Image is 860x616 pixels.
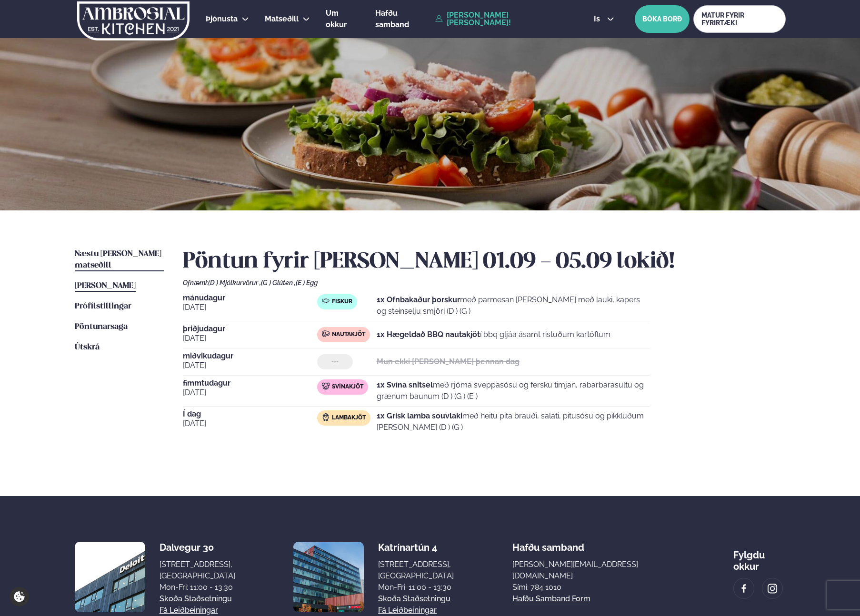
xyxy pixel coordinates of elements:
[75,323,128,331] span: Pöntunarsaga
[377,330,480,339] strong: 1x Hægeldað BBQ nautakjöt
[206,13,238,25] a: Þjónusta
[77,1,190,40] img: logo
[378,542,454,553] div: Katrínartún 4
[183,410,317,418] span: Í dag
[375,9,409,29] span: Hafðu samband
[332,331,365,338] span: Nautakjöt
[377,411,462,420] strong: 1x Grísk lamba souvlaki
[332,383,363,391] span: Svínakjöt
[378,605,437,616] a: Fá leiðbeiningar
[377,329,610,340] p: í bbq gljáa ásamt ristuðum kartöflum
[75,250,161,269] span: Næstu [PERSON_NAME] matseðill
[733,542,785,572] div: Fylgdu okkur
[375,8,430,30] a: Hafðu samband
[512,593,590,605] a: Hafðu samband form
[594,15,603,23] span: is
[377,410,650,433] p: með heitu pita brauði, salati, pitusósu og pikkluðum [PERSON_NAME] (D ) (G )
[183,294,317,302] span: mánudagur
[739,583,749,594] img: image alt
[265,14,299,23] span: Matseðill
[326,8,360,30] a: Um okkur
[75,542,145,612] img: image alt
[261,279,296,287] span: (G ) Glúten ,
[762,578,782,598] a: image alt
[635,5,690,33] button: BÓKA BORÐ
[734,578,754,598] a: image alt
[322,382,330,390] img: pork.svg
[332,414,366,422] span: Lambakjöt
[512,534,584,553] span: Hafðu samband
[183,333,317,344] span: [DATE]
[75,343,100,351] span: Útskrá
[322,297,330,305] img: fish.svg
[693,5,785,33] a: MATUR FYRIR FYRIRTÆKI
[206,14,238,23] span: Þjónusta
[183,248,786,275] h2: Pöntun fyrir [PERSON_NAME] 01.09 - 05.09 lokið!
[208,279,261,287] span: (D ) Mjólkurvörur ,
[75,302,131,310] span: Prófílstillingar
[75,282,136,290] span: [PERSON_NAME]
[377,380,433,389] strong: 1x Svína snitsel
[183,360,317,371] span: [DATE]
[160,593,232,605] a: Skoða staðsetningu
[296,279,318,287] span: (E ) Egg
[322,330,330,338] img: beef.svg
[378,559,454,582] div: [STREET_ADDRESS], [GEOGRAPHIC_DATA]
[377,357,520,366] strong: Mun ekki [PERSON_NAME] þennan dag
[75,301,131,312] a: Prófílstillingar
[160,582,235,593] div: Mon-Fri: 11:00 - 13:30
[75,248,164,271] a: Næstu [PERSON_NAME] matseðill
[377,295,460,304] strong: 1x Ofnbakaður þorskur
[183,379,317,387] span: fimmtudagur
[160,605,218,616] a: Fá leiðbeiningar
[435,11,572,27] a: [PERSON_NAME] [PERSON_NAME]!
[183,352,317,360] span: miðvikudagur
[160,559,235,582] div: [STREET_ADDRESS], [GEOGRAPHIC_DATA]
[512,559,675,582] a: [PERSON_NAME][EMAIL_ADDRESS][DOMAIN_NAME]
[183,387,317,398] span: [DATE]
[75,280,136,292] a: [PERSON_NAME]
[75,342,100,353] a: Útskrá
[378,582,454,593] div: Mon-Fri: 11:00 - 13:30
[183,418,317,429] span: [DATE]
[183,325,317,333] span: þriðjudagur
[293,542,364,612] img: image alt
[75,321,128,333] a: Pöntunarsaga
[265,13,299,25] a: Matseðill
[331,358,339,366] span: ---
[326,9,347,29] span: Um okkur
[378,593,450,605] a: Skoða staðsetningu
[183,302,317,313] span: [DATE]
[160,542,235,553] div: Dalvegur 30
[332,298,352,306] span: Fiskur
[767,583,778,594] img: image alt
[377,379,650,402] p: með rjóma sveppasósu og fersku timjan, rabarbarasultu og grænum baunum (D ) (G ) (E )
[322,413,330,421] img: Lamb.svg
[377,294,650,317] p: með parmesan [PERSON_NAME] með lauki, kapers og steinselju smjöri (D ) (G )
[10,587,29,606] a: Cookie settings
[586,15,622,23] button: is
[512,582,675,593] p: Sími: 784 1010
[183,279,786,287] div: Ofnæmi:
